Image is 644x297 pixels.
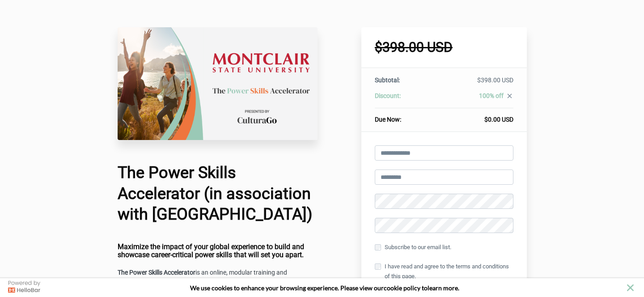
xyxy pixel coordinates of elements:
input: I have read and agree to the terms and conditions of this page. [375,263,381,270]
h1: The Power Skills Accelerator (in association with [GEOGRAPHIC_DATA]) [118,162,318,225]
button: close [625,282,636,293]
input: Subscribe to our email list. [375,244,381,250]
span: Subtotal: [375,76,400,84]
strong: The Power Skills Accelerator [118,269,195,276]
th: Discount: [375,91,433,108]
label: Subscribe to our email list. [375,242,451,252]
h4: Maximize the impact of your global experience to build and showcase career-critical power skills ... [118,243,318,259]
span: We use cookies to enhance your browsing experience. Please view our [190,284,384,292]
span: $0.00 USD [484,116,513,123]
h1: $398.00 USD [375,41,513,54]
i: close [506,92,513,100]
a: cookie policy [384,284,420,292]
img: 22c75da-26a4-67b4-fa6d-d7146dedb322_Montclair.png [118,27,318,140]
a: close [504,92,513,102]
span: learn more. [428,284,459,292]
td: $398.00 USD [433,76,513,91]
label: I have read and agree to the terms and conditions of this page. [375,262,513,281]
th: Due Now: [375,108,433,124]
span: 100% off [479,92,504,99]
strong: to [422,284,428,292]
